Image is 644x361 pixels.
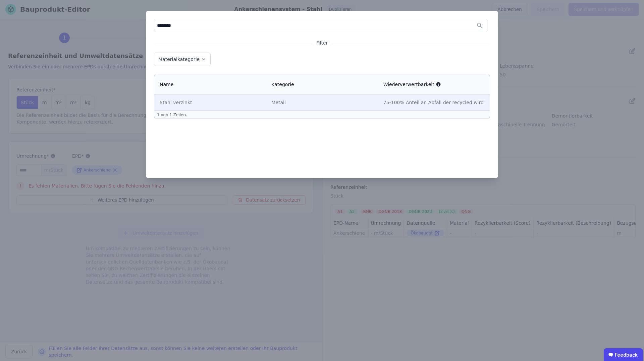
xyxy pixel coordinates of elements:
[383,99,484,106] div: 75-100% Anteil an Abfall der recycled wird
[160,99,261,106] div: Stahl verzinkt
[271,99,372,106] div: Metall
[154,111,490,119] div: 1 von 1 Zeilen .
[271,81,294,88] div: Kategorie
[383,81,441,88] div: Wiederverwertbarkeit
[160,81,173,88] div: Name
[158,57,201,62] label: Materialkategorie
[154,53,210,66] button: Materialkategorie
[312,40,332,46] span: Filter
